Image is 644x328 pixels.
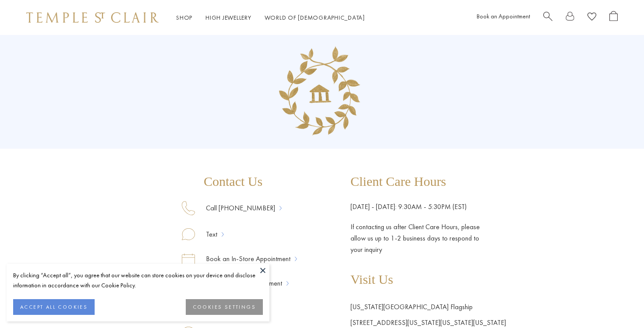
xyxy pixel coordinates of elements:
button: COOKIES SETTINGS [186,299,263,315]
a: Book an Appointment [477,12,530,20]
a: Search [543,11,552,24]
p: If contacting us after Client Care Hours, please allow us up to 1-2 business days to respond to y... [350,213,491,255]
a: Book an In-Store Appointment [195,253,295,265]
a: ShopShop [176,14,192,21]
p: Visit Us [350,273,506,286]
a: Call [PHONE_NUMBER] [195,202,280,214]
a: Open Shopping Bag [609,11,618,24]
div: By clicking “Accept all”, you agree that our website can store cookies on your device and disclos... [13,270,263,290]
button: ACCEPT ALL COOKIES [13,299,95,315]
a: World of [DEMOGRAPHIC_DATA]World of [DEMOGRAPHIC_DATA] [265,14,365,21]
img: Temple St. Clair [26,12,159,23]
p: [DATE] - [DATE]: 9:30AM - 5:30PM (EST) [350,201,506,213]
p: Contact Us [182,175,297,188]
img: Group_135.png [269,38,376,146]
a: View Wishlist [587,11,596,24]
a: Text [195,229,222,240]
p: [US_STATE][GEOGRAPHIC_DATA] Flagship [350,299,506,315]
iframe: Gorgias live chat messenger [600,287,635,319]
a: [STREET_ADDRESS][US_STATE][US_STATE][US_STATE] [350,318,506,327]
p: Client Care Hours [350,175,506,188]
a: High JewelleryHigh Jewellery [205,14,251,21]
nav: Main navigation [176,12,365,23]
